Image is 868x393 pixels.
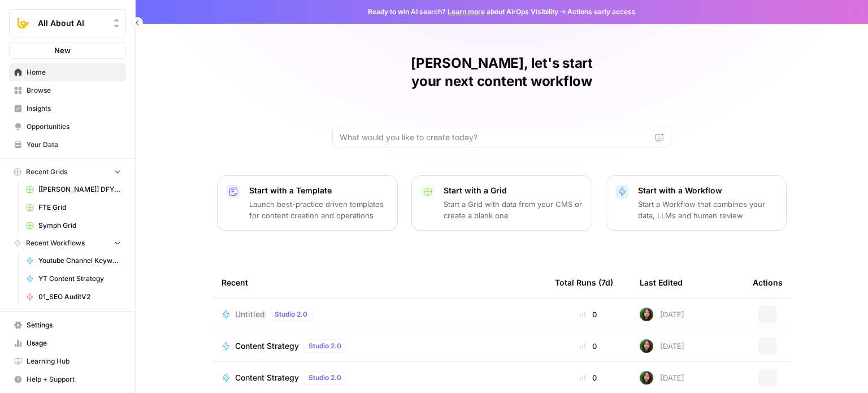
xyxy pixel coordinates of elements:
[368,7,558,17] span: Ready to win AI search? about AirOps Visibility
[448,7,485,16] a: Learn more
[753,267,783,298] div: Actions
[9,136,126,154] a: Your Data
[54,45,71,56] span: New
[27,103,121,114] span: Insights
[606,175,787,231] button: Start with a WorkflowStart a Workflow that combines your data, LLMs and human review
[27,122,121,132] span: Opportunities
[555,340,622,352] div: 0
[555,309,622,320] div: 0
[9,118,126,136] a: Opportunities
[38,221,121,231] span: Symph Grid
[638,198,777,221] p: Start a Workflow that combines your data, LLMs and human review
[38,292,121,302] span: 01_SEO AuditV2
[411,175,592,231] button: Start with a GridStart a Grid with data from your CMS or create a blank one
[332,54,671,90] h1: [PERSON_NAME], let's start your next content workflow
[9,100,126,118] a: Insights
[38,18,106,29] span: All About AI
[444,185,583,196] p: Start with a Grid
[217,175,398,231] button: Start with a TemplateLaunch best-practice driven templates for content creation and operations
[640,371,684,385] div: [DATE]
[38,202,121,213] span: FTE Grid
[27,320,121,330] span: Settings
[249,198,388,221] p: Launch best-practice driven templates for content creation and operations
[9,42,126,59] button: New
[38,256,121,266] span: Youtube Channel Keyword Research
[235,372,299,383] span: Content Strategy
[26,238,85,248] span: Recent Workflows
[555,372,622,383] div: 0
[21,288,126,306] a: 01_SEO AuditV2
[567,7,636,17] span: Actions early access
[640,308,684,321] div: [DATE]
[309,341,341,351] span: Studio 2.0
[27,85,121,96] span: Browse
[9,81,126,100] a: Browse
[340,132,650,143] input: What would you like to create today?
[13,13,33,33] img: All About AI Logo
[640,339,684,353] div: [DATE]
[38,184,121,195] span: [[PERSON_NAME]] DFY POC👨‍🦲
[249,185,388,196] p: Start with a Template
[27,67,121,77] span: Home
[309,373,341,383] span: Studio 2.0
[235,340,299,352] span: Content Strategy
[9,316,126,334] a: Settings
[640,308,653,321] img: 71gc9am4ih21sqe9oumvmopgcasf
[21,252,126,270] a: Youtube Channel Keyword Research
[27,374,121,385] span: Help + Support
[640,371,653,385] img: 71gc9am4ih21sqe9oumvmopgcasf
[9,370,126,388] button: Help + Support
[9,63,126,81] a: Home
[275,309,307,319] span: Studio 2.0
[26,167,67,177] span: Recent Grids
[222,308,537,321] a: UntitledStudio 2.0
[21,198,126,217] a: FTE Grid
[638,185,777,196] p: Start with a Workflow
[27,338,121,348] span: Usage
[640,267,683,298] div: Last Edited
[222,371,537,385] a: Content StrategyStudio 2.0
[9,9,126,37] button: Workspace: All About AI
[21,270,126,288] a: YT Content Strategy
[27,140,121,150] span: Your Data
[38,274,121,284] span: YT Content Strategy
[555,267,613,298] div: Total Runs (7d)
[21,180,126,198] a: [[PERSON_NAME]] DFY POC👨‍🦲
[222,339,537,353] a: Content StrategyStudio 2.0
[444,198,583,221] p: Start a Grid with data from your CMS or create a blank one
[27,356,121,366] span: Learning Hub
[21,217,126,235] a: Symph Grid
[9,163,126,180] button: Recent Grids
[9,235,126,252] button: Recent Workflows
[9,352,126,370] a: Learning Hub
[235,309,265,320] span: Untitled
[222,267,537,298] div: Recent
[640,339,653,353] img: 71gc9am4ih21sqe9oumvmopgcasf
[9,334,126,352] a: Usage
